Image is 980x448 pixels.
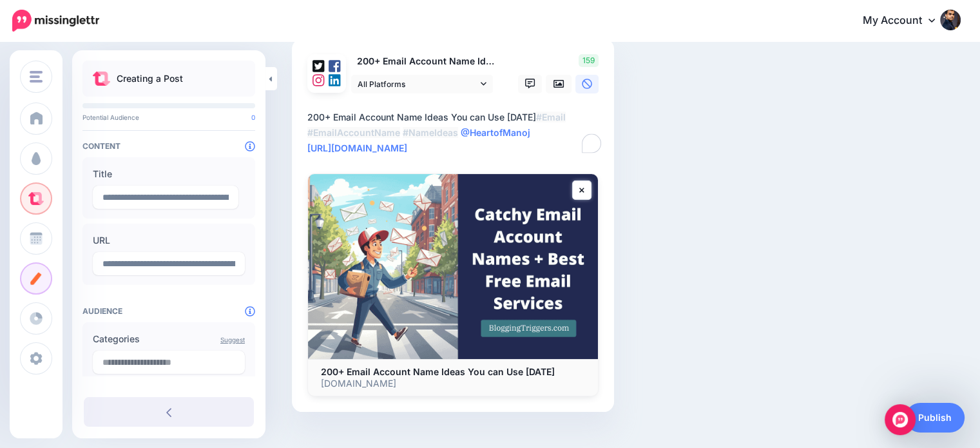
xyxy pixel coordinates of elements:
[36,21,63,31] div: v 4.0.25
[308,174,598,358] img: 200+ Email Account Name Ideas You can Use Today
[93,72,110,86] img: curate.png
[850,5,961,37] a: My Account
[351,54,494,69] p: 200+ Email Account Name Ideas You can Use [DATE]
[321,366,555,377] b: 200+ Email Account Name Ideas You can Use [DATE]
[142,76,217,84] div: Keywords by Traffic
[21,21,31,31] img: logo_orange.svg
[321,378,585,389] p: [DOMAIN_NAME]
[35,75,45,85] img: tab_domain_overview_orange.svg
[307,110,604,156] div: 200+ Email Account Name Ideas You can Use [DATE]
[93,233,245,248] label: URL
[93,331,245,347] label: Categories
[30,71,43,83] img: menu.png
[579,54,599,67] span: 159
[49,76,115,84] div: Domain Overview
[82,306,255,316] h4: Audience
[905,403,965,433] a: Publish
[128,75,139,85] img: tab_keywords_by_traffic_grey.svg
[21,34,31,44] img: website_grey.svg
[82,113,255,121] p: Potential Audience
[82,141,255,151] h4: Content
[93,166,245,182] label: Title
[34,34,142,44] div: Domain: [DOMAIN_NAME]
[885,404,916,435] div: Open Intercom Messenger
[220,336,245,344] a: Suggest
[251,113,255,121] span: 0
[12,10,99,32] img: Missinglettr
[117,71,183,86] p: Creating a Post
[358,77,477,91] span: All Platforms
[351,75,493,93] a: All Platforms
[307,110,604,156] textarea: To enrich screen reader interactions, please activate Accessibility in Grammarly extension settings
